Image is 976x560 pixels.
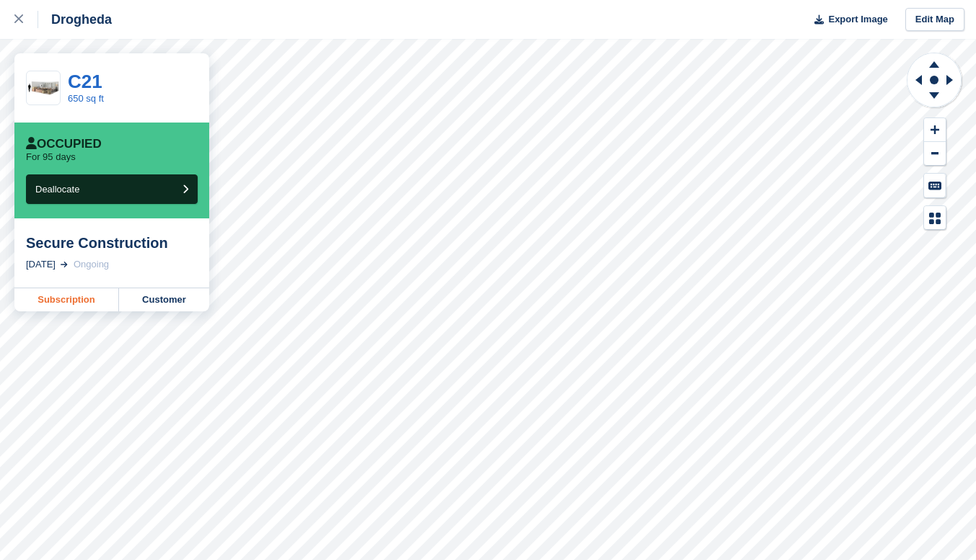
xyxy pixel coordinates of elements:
button: Zoom Out [924,142,946,166]
img: 1000-sqft-unit.jpg [27,76,60,101]
span: Deallocate [35,184,79,195]
a: 650 sq ft [68,93,104,104]
a: C21 [68,71,102,92]
div: Occupied [26,137,102,151]
div: [DATE] [26,257,56,272]
div: Ongoing [74,257,109,272]
p: For 95 days [26,151,76,163]
button: Export Image [806,8,888,32]
span: Export Image [828,12,887,27]
button: Deallocate [26,174,198,204]
a: Subscription [14,288,119,311]
button: Zoom In [924,118,946,142]
div: Drogheda [38,11,112,28]
div: Secure Construction [26,234,198,252]
a: Customer [119,288,209,311]
button: Map Legend [924,206,946,230]
button: Keyboard Shortcuts [924,174,946,197]
img: arrow-right-light-icn-cde0832a797a2874e46488d9cf13f60e5c3a73dbe684e267c42b8395dfbc2abf.svg [61,262,68,267]
a: Edit Map [905,8,964,32]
